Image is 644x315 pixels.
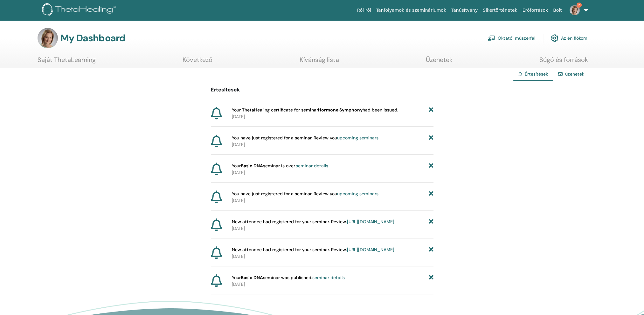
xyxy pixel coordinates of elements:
a: Tanfolyamok és szemináriumok [374,4,449,16]
a: Oktatói műszerfal [488,31,535,45]
span: Your seminar is over. [232,163,328,169]
span: You have just registered for a seminar. Review you [232,135,378,141]
a: üzenetek [565,71,584,77]
a: Sikertörténetek [480,4,520,16]
a: Az én fiókom [551,31,587,45]
a: [URL][DOMAIN_NAME] [347,247,394,252]
a: Súgó és források [539,56,588,68]
p: [DATE] [232,253,433,260]
img: logo.png [42,3,118,17]
a: [URL][DOMAIN_NAME] [347,219,394,225]
b: Hormone Symphony [318,107,363,113]
a: Tanúsítvány [449,4,480,16]
span: 2 [577,3,582,8]
a: Üzenetek [426,56,453,68]
span: New attendee had registered for your seminar. Review: [232,218,394,225]
span: New attendee had registered for your seminar. Review: [232,246,394,253]
p: [DATE] [232,225,433,232]
p: [DATE] [232,113,433,120]
a: upcoming seminars [337,191,378,197]
p: [DATE] [232,169,433,176]
img: default.jpg [570,5,580,15]
a: seminar details [312,275,345,280]
span: Your ThetaHealing certificate for seminar had been issued. [232,107,398,113]
p: Értesítések [211,86,433,94]
p: [DATE] [232,197,433,204]
a: Erőforrások [520,4,551,16]
a: Következő [183,56,212,68]
strong: Basic DNA [241,163,263,169]
img: cog.svg [551,33,558,44]
img: chalkboard-teacher.svg [488,35,495,41]
h3: My Dashboard [60,32,125,44]
span: Your seminar was published. [232,274,345,281]
a: Saját ThetaLearning [38,56,96,68]
img: default.jpg [38,28,58,48]
p: [DATE] [232,281,433,288]
strong: Basic DNA [241,275,263,280]
span: You have just registered for a seminar. Review you [232,191,378,197]
a: Kívánság lista [300,56,339,68]
a: Ról ről [355,4,374,16]
a: seminar details [296,163,328,169]
a: upcoming seminars [337,135,378,141]
p: [DATE] [232,141,433,148]
a: Bolt [551,4,564,16]
span: Értesítések [525,71,548,77]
